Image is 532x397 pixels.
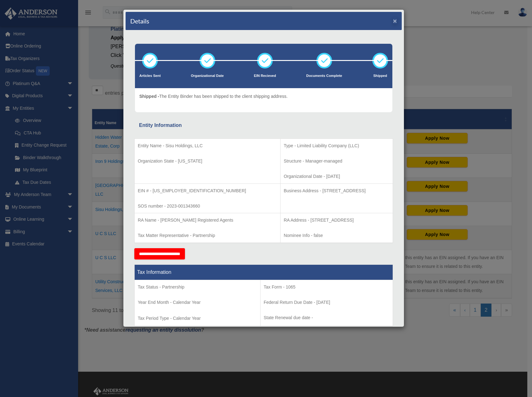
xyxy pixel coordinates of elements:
[138,187,277,195] p: EIN # - [US_EMPLOYER_IDENTIFICATION_NUMBER]
[284,142,390,150] p: Type - Limited Liability Company (LLC)
[138,299,257,306] p: Year End Month - Calendar Year
[284,232,390,239] p: Nominee Info - false
[139,73,161,79] p: Articles Sent
[138,232,277,239] p: Tax Matter Representative - Partnership
[306,73,342,79] p: Documents Complete
[135,280,261,326] td: Tax Period Type - Calendar Year
[138,157,277,165] p: Organization State - [US_STATE]
[138,216,277,224] p: RA Name - [PERSON_NAME] Registered Agents
[139,93,288,100] p: The Entity Binder has been shipped to the client shipping address.
[139,121,388,130] div: Entity Information
[138,283,257,291] p: Tax Status - Partnership
[191,73,224,79] p: Organizational Date
[284,216,390,224] p: RA Address - [STREET_ADDRESS]
[138,142,277,150] p: Entity Name - Sisu Holdings, LLC
[372,73,388,79] p: Shipped
[284,157,390,165] p: Structure - Manager-managed
[264,314,390,322] p: State Renewal due date -
[393,18,397,24] button: ×
[264,299,390,306] p: Federal Return Due Date - [DATE]
[284,187,390,195] p: Business Address - [STREET_ADDRESS]
[138,202,277,210] p: SOS number - 2023-001343660
[254,73,276,79] p: EIN Recieved
[135,264,393,280] th: Tax Information
[139,94,159,99] span: Shipped -
[264,283,390,291] p: Tax Form - 1065
[130,17,149,25] h4: Details
[284,173,390,180] p: Organizational Date - [DATE]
